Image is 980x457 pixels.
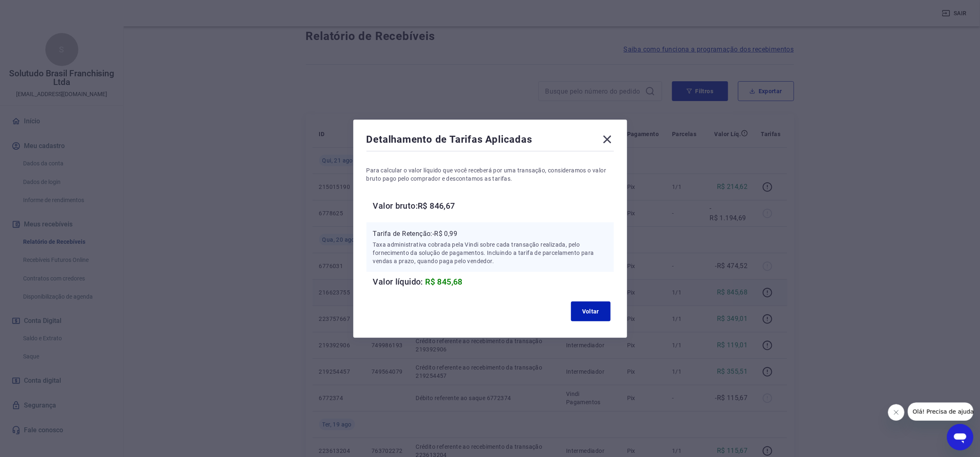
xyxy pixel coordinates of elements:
iframe: Botão para abrir a janela de mensagens [947,424,973,450]
p: Taxa administrativa cobrada pela Vindi sobre cada transação realizada, pelo fornecimento da soluç... [373,240,607,265]
p: Para calcular o valor líquido que você receberá por uma transação, consideramos o valor bruto pag... [367,166,614,183]
iframe: Mensagem da empresa [908,403,973,421]
div: Detalhamento de Tarifas Aplicadas [367,133,614,149]
iframe: Fechar mensagem [888,404,905,421]
button: Voltar [571,302,611,321]
span: R$ 845,68 [425,277,463,287]
h6: Valor líquido: [373,275,614,288]
span: Olá! Precisa de ajuda? [5,6,69,12]
h6: Valor bruto: R$ 846,67 [373,199,614,212]
p: Tarifa de Retenção: -R$ 0,99 [373,229,607,239]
